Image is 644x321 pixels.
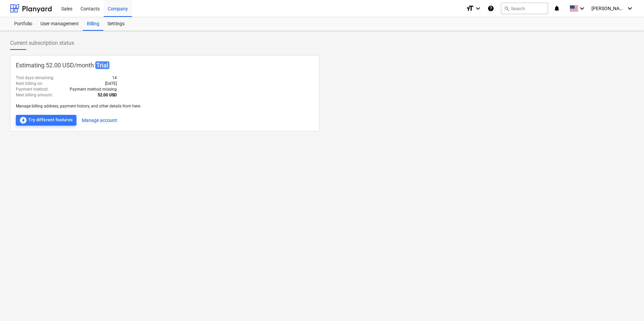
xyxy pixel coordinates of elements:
i: keyboard_arrow_down [578,4,586,12]
i: notifications [553,4,560,12]
span: offline_bolt [19,116,27,124]
span: Trial [95,61,109,69]
button: Search [501,3,548,14]
span: [PERSON_NAME] [591,6,625,11]
div: Try different features [19,116,73,124]
p: [DATE] [105,81,117,87]
button: Try different features [16,115,76,126]
button: Manage account [82,115,117,126]
i: Knowledge base [487,4,494,12]
p: Next billing on : [16,81,43,87]
p: Manage billing address, payment history, and other details from here. [16,103,314,109]
p: Payment method missing [70,87,117,92]
iframe: Chat Widget [610,289,644,321]
p: Next billing amount : [16,92,53,98]
a: Settings [103,17,129,31]
a: User management [36,17,83,31]
span: search [504,6,509,11]
a: Billing [83,17,103,31]
span: Current subscription status [10,39,74,47]
p: Estimating 52.00 USD / month [16,61,314,70]
p: 14 [112,75,117,81]
b: 52.00 USD [98,93,117,97]
i: keyboard_arrow_down [474,4,482,12]
i: format_size [466,4,474,12]
i: keyboard_arrow_down [626,4,634,12]
p: Trial days remaining : [16,75,54,81]
p: Payment method : [16,87,48,92]
a: Portfolio [10,17,36,31]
